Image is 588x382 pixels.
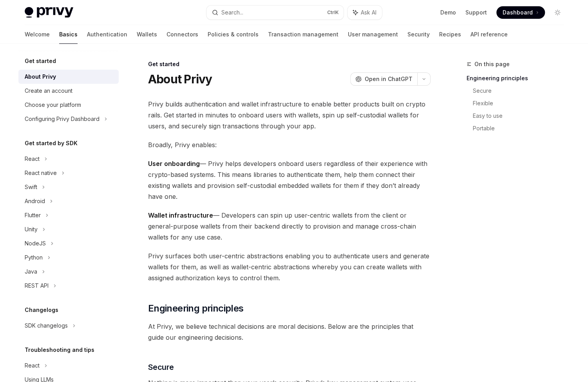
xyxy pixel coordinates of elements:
[208,25,259,44] a: Policies & controls
[206,5,344,20] button: Search...CtrlK
[473,122,570,135] a: Portable
[25,267,37,276] div: Java
[348,25,398,44] a: User management
[25,86,72,95] div: Create an account
[551,6,564,19] button: Toggle dark mode
[166,25,198,44] a: Connectors
[148,139,431,150] span: Broadly, Privy enables:
[473,110,570,122] a: Easy to use
[496,6,545,19] a: Dashboard
[148,302,244,315] span: Engineering principles
[148,210,431,243] span: — Developers can spin up user-centric wallets from the client or general-purpose wallets from the...
[148,250,431,283] span: Privy surfaces both user-centric abstractions enabling you to authenticate users and generate wal...
[25,361,40,370] div: React
[407,25,430,44] a: Security
[25,56,56,66] h5: Get started
[25,225,38,234] div: Unity
[148,211,213,219] strong: Wallet infrastructure
[467,72,570,85] a: Engineering principles
[25,25,50,44] a: Welcome
[25,168,57,178] div: React native
[439,25,461,44] a: Recipes
[503,9,533,16] span: Dashboard
[465,9,487,16] a: Support
[347,5,382,20] button: Ask AI
[148,72,212,86] h1: About Privy
[361,9,376,16] span: Ask AI
[137,25,157,44] a: Wallets
[440,9,456,16] a: Demo
[221,8,243,17] div: Search...
[473,85,570,97] a: Secure
[148,99,431,132] span: Privy builds authentication and wallet infrastructure to enable better products built on crypto r...
[148,158,431,202] span: — Privy helps developers onboard users regardless of their experience with crypto-based systems. ...
[25,211,41,220] div: Flutter
[59,25,78,44] a: Basics
[18,98,119,112] a: Choose your platform
[25,239,46,248] div: NodeJS
[25,345,94,355] h5: Troubleshooting and tips
[365,75,413,83] span: Open in ChatGPT
[18,70,119,84] a: About Privy
[25,100,81,110] div: Choose your platform
[25,7,73,18] img: light logo
[25,281,49,290] div: REST API
[327,9,339,16] span: Ctrl K
[25,182,37,192] div: Swift
[87,25,127,44] a: Authentication
[148,160,200,168] strong: User onboarding
[268,25,338,44] a: Transaction management
[25,154,40,164] div: React
[25,253,43,262] div: Python
[470,25,508,44] a: API reference
[25,72,56,81] div: About Privy
[350,72,417,86] button: Open in ChatGPT
[148,60,431,68] div: Get started
[474,59,510,69] span: On this page
[148,362,174,373] span: Secure
[473,97,570,110] a: Flexible
[148,321,431,343] span: At Privy, we believe technical decisions are moral decisions. Below are the principles that guide...
[25,139,78,148] h5: Get started by SDK
[25,196,45,206] div: Android
[18,84,119,98] a: Create an account
[25,114,100,124] div: Configuring Privy Dashboard
[25,305,58,315] h5: Changelogs
[25,321,68,330] div: SDK changelogs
